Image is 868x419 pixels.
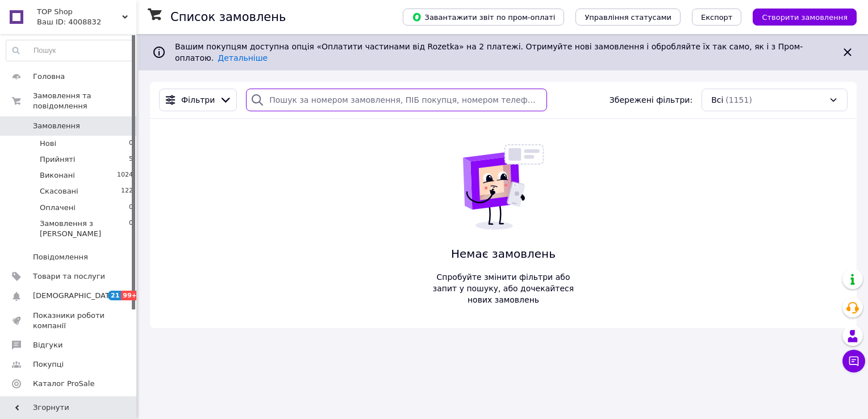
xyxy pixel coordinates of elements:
[218,53,268,62] a: Детальніше
[33,291,117,301] span: [DEMOGRAPHIC_DATA]
[175,42,803,62] span: Вашим покупцям доступна опція «Оплатити частинами від Rozetka» на 2 платежі. Отримуйте нові замов...
[40,170,75,181] span: Виконані
[40,154,75,165] span: Прийняті
[33,252,88,262] span: Повідомлення
[33,91,136,111] span: Замовлення та повідомлення
[575,9,681,26] button: Управління статусами
[246,89,547,111] input: Пошук за номером замовлення, ПІБ покупця, номером телефону, Email, номером накладної
[129,139,133,149] span: 0
[40,186,78,196] span: Скасовані
[701,13,733,22] span: Експорт
[428,246,578,262] span: Немає замовлень
[692,9,742,26] button: Експорт
[121,186,133,196] span: 122
[37,7,122,17] span: TOP Shop
[117,170,133,181] span: 1024
[412,12,555,22] span: Завантажити звіт по пром-оплаті
[842,350,865,372] button: Чат з покупцем
[33,359,64,370] span: Покупці
[6,40,133,61] input: Пошук
[753,9,857,26] button: Створити замовлення
[585,13,671,22] span: Управління статусами
[33,311,105,331] span: Показники роботи компанії
[428,271,578,305] span: Спробуйте змінити фільтри або запит у пошуку, або дочекайтеся нових замовлень
[33,121,80,131] span: Замовлення
[610,94,692,106] span: Збережені фільтри:
[129,203,133,213] span: 0
[711,94,723,106] span: Всі
[40,203,76,213] span: Оплачені
[181,94,215,106] span: Фільтри
[741,12,857,21] a: Створити замовлення
[40,139,56,149] span: Нові
[121,291,140,300] span: 99+
[725,95,752,104] span: (1151)
[40,219,129,239] span: Замовлення з [PERSON_NAME]
[108,291,121,300] span: 21
[129,154,133,165] span: 5
[33,271,105,282] span: Товари та послуги
[37,17,136,27] div: Ваш ID: 4008832
[33,379,94,389] span: Каталог ProSale
[33,340,62,350] span: Відгуки
[170,10,286,24] h1: Список замовлень
[33,72,65,82] span: Головна
[403,9,564,26] button: Завантажити звіт по пром-оплаті
[762,13,848,22] span: Створити замовлення
[129,219,133,239] span: 0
